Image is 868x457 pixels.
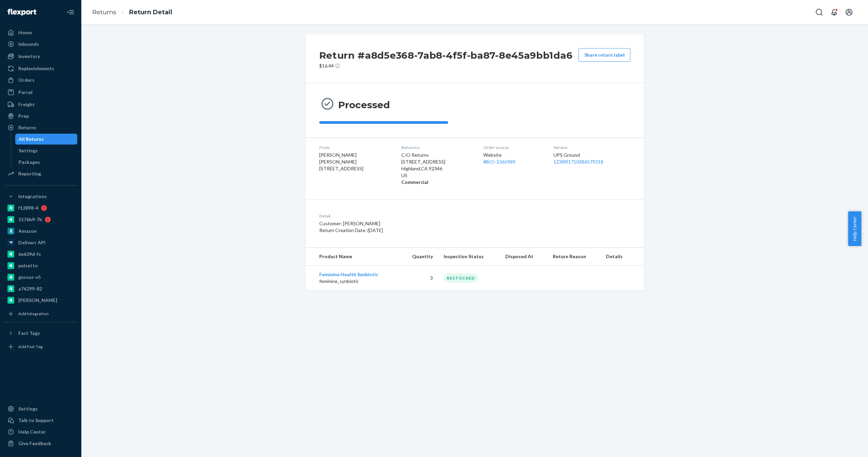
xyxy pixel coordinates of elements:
[64,5,77,19] button: Close Navigation
[4,39,77,50] a: Inbounds
[319,48,573,62] h2: Return #a8d5e368-7ab8-4f5f-ba87-8e45a9bb1da6
[19,136,44,142] div: All Returns
[4,308,77,319] a: Add Integration
[4,226,77,236] a: Amazon
[483,145,543,150] dt: Order source
[401,152,472,158] p: C/O Returns
[18,440,51,447] div: Give Feedback
[4,63,77,74] a: Replenishments
[4,122,77,133] a: Returns
[401,172,472,179] p: US
[18,285,42,292] div: a76299-82
[18,65,54,72] div: Replenishments
[812,5,826,19] button: Open Search Box
[18,170,41,177] div: Reporting
[553,152,580,158] span: UPS Ground
[319,145,390,150] dt: From
[4,191,77,202] button: Integrations
[579,48,630,62] button: Share return label
[319,278,395,285] p: feminine_synbiotic
[4,272,77,283] a: gnzsuz-v5
[18,239,45,246] div: Deliverr API
[319,220,507,227] p: Customer: [PERSON_NAME]
[400,248,438,266] th: Quantity
[4,415,77,426] a: Talk to Support
[500,248,547,266] th: Disposed At
[4,283,77,294] a: a76299-82
[19,159,40,166] div: Packages
[4,341,77,352] a: Add Fast Tag
[4,295,77,306] a: [PERSON_NAME]
[4,111,77,121] a: Prep
[18,417,54,424] div: Talk to Support
[4,237,77,248] a: Deliverr API
[848,211,861,246] button: Help Center
[553,159,603,165] a: 1ZX8R1710386579318
[18,101,35,108] div: Freight
[15,134,78,145] a: All Returns
[4,249,77,260] a: 6e639d-fc
[7,9,36,16] img: Flexport logo
[18,77,35,83] div: Orders
[4,260,77,271] a: pulsetto
[401,145,472,150] dt: Return to
[401,179,428,185] strong: Commercial
[483,152,543,165] div: Website
[4,27,77,38] a: Home
[18,228,37,234] div: Amazon
[129,8,172,16] a: Return Detail
[15,157,78,168] a: Packages
[400,266,438,290] td: 3
[18,311,48,317] div: Add Integration
[4,328,77,339] button: Fast Tags
[319,152,363,171] span: [PERSON_NAME] [PERSON_NAME] [STREET_ADDRESS]
[18,216,42,223] div: 5176b9-7b
[842,5,856,19] button: Open account menu
[553,145,630,150] dt: Service
[18,89,33,96] div: Parcel
[4,214,77,225] a: 5176b9-7b
[4,403,77,414] a: Settings
[4,438,77,449] button: Give Feedback
[18,262,38,269] div: pulsetto
[4,99,77,110] a: Freight
[444,273,478,283] div: RESTOCKED
[18,405,38,412] div: Settings
[18,124,36,131] div: Returns
[547,248,601,266] th: Return Reason
[92,8,116,16] a: Returns
[4,426,77,437] a: Help Center
[4,51,77,62] a: Inventory
[87,2,178,22] ol: breadcrumbs
[4,168,77,179] a: Reporting
[18,330,40,337] div: Fast Tags
[319,271,378,277] a: Feminine Health Synbiotic
[319,227,507,234] p: Return Creation Date : [DATE]
[601,248,644,266] th: Details
[18,344,43,349] div: Add Fast Tag
[18,429,46,435] div: Help Center
[18,41,39,47] div: Inbounds
[438,248,500,266] th: Inspection Status
[18,193,47,200] div: Integrations
[18,29,32,36] div: Home
[4,75,77,85] a: Orders
[18,205,38,211] div: f12898-4
[18,251,41,258] div: 6e639d-fc
[483,159,516,165] a: #BIO-2365989
[18,113,29,119] div: Prep
[319,213,507,219] dt: Detail
[18,53,40,60] div: Inventory
[19,147,38,154] div: Settings
[4,203,77,213] a: f12898-4
[338,99,390,111] h3: Processed
[306,248,400,266] th: Product Name
[401,165,472,172] p: Highland , CA 92346
[18,297,57,304] div: [PERSON_NAME]
[18,274,41,281] div: gnzsuz-v5
[4,87,77,98] a: Parcel
[319,62,573,69] p: $16.44
[401,158,472,165] p: [STREET_ADDRESS]
[15,145,78,156] a: Settings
